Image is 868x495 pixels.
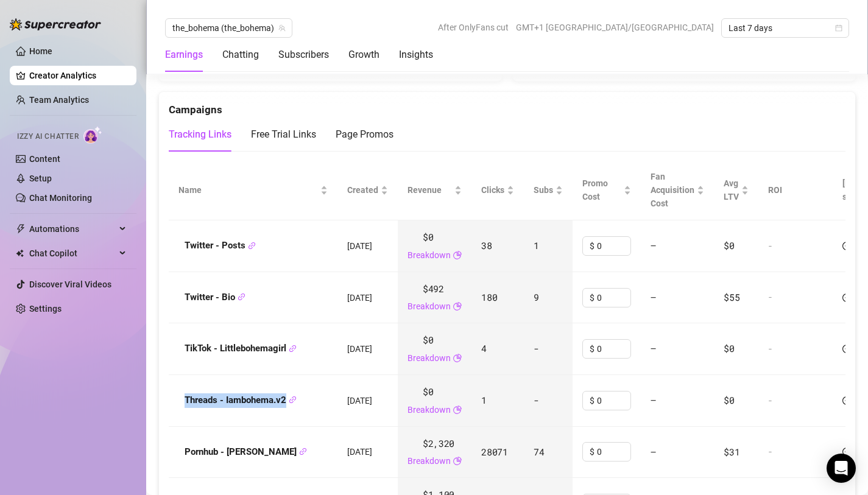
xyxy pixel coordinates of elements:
[651,394,656,406] span: —
[423,437,454,451] span: $2,320
[289,396,297,405] button: Copy Link
[597,289,630,307] input: Enter cost
[423,230,433,245] span: $0
[597,391,630,410] input: Enter cost
[299,448,307,457] button: Copy Link
[423,385,433,399] span: $0
[534,239,539,251] span: 1
[165,47,203,62] div: Earnings
[481,446,508,458] span: 28071
[453,248,462,262] span: pie-chart
[185,343,297,354] strong: TikTok - Littlebohemagirl
[481,342,487,354] span: 4
[835,24,842,32] span: calendar
[172,19,285,37] span: the_bohema (the_bohema)
[238,293,245,302] button: Copy Link
[238,293,245,301] span: link
[597,340,630,358] input: Enter cost
[408,300,451,313] a: Breakdown
[178,183,318,197] span: Name
[481,183,504,197] span: Clicks
[289,345,297,353] span: link
[842,441,851,464] span: check-circle
[438,18,509,37] span: After OnlyFans cut
[251,127,316,142] div: Free Trial Links
[336,127,393,142] div: Page Promos
[842,234,851,258] span: check-circle
[534,446,544,458] span: 74
[534,342,539,354] span: -
[651,239,656,251] span: —
[347,447,372,457] span: [DATE]
[724,239,734,251] span: $0
[16,224,26,234] span: thunderbolt
[768,343,823,354] div: -
[651,342,656,354] span: —
[185,446,307,457] strong: Pornhub - [PERSON_NAME]
[29,46,52,56] a: Home
[299,448,307,455] span: link
[347,293,372,303] span: [DATE]
[516,18,714,37] span: GMT+1 [GEOGRAPHIC_DATA]/[GEOGRAPHIC_DATA]
[29,219,116,239] span: Automations
[29,193,92,203] a: Chat Monitoring
[729,19,842,37] span: Last 7 days
[651,446,656,458] span: —
[248,242,256,250] span: link
[597,443,630,461] input: Enter cost
[842,292,851,303] span: check-circle
[29,244,116,263] span: Chat Copilot
[534,394,539,406] span: -
[185,240,256,251] strong: Twitter - Posts
[408,403,451,416] a: Breakdown
[10,18,101,30] img: logo-BBDzfeDw.svg
[348,47,379,62] div: Growth
[408,183,452,197] span: Revenue
[278,47,329,62] div: Subscribers
[453,454,462,468] span: pie-chart
[347,183,378,197] span: Created
[651,172,694,208] span: Fan Acquisition Cost
[17,131,79,142] span: Izzy AI Chatter
[724,342,734,354] span: $0
[29,304,62,314] a: Settings
[347,396,372,405] span: [DATE]
[481,239,492,251] span: 38
[724,446,739,458] span: $31
[29,95,89,105] a: Team Analytics
[724,291,739,303] span: $55
[768,446,823,457] div: -
[582,177,621,203] span: Promo Cost
[347,344,372,354] span: [DATE]
[16,249,24,258] img: Chat Copilot
[29,174,52,183] a: Setup
[185,395,297,405] strong: Threads - Iambohema.v2
[408,248,451,262] a: Breakdown
[534,291,539,303] span: 9
[169,92,845,118] div: Campaigns
[453,403,462,416] span: pie-chart
[768,292,823,303] div: -
[768,240,823,251] div: -
[842,337,851,360] span: check-circle
[289,344,297,353] button: Copy Link
[453,300,462,313] span: pie-chart
[399,47,433,62] div: Insights
[724,178,739,202] span: Avg LTV
[83,126,102,144] img: AI Chatter
[842,389,851,412] span: check-circle
[169,127,231,142] div: Tracking Links
[827,454,856,483] div: Open Intercom Messenger
[289,396,297,404] span: link
[347,241,372,251] span: [DATE]
[724,394,734,406] span: $0
[453,351,462,365] span: pie-chart
[222,47,259,62] div: Chatting
[481,394,487,406] span: 1
[597,237,630,255] input: Enter cost
[768,185,782,195] span: ROI
[534,183,553,197] span: Subs
[408,454,451,468] a: Breakdown
[29,154,60,164] a: Content
[651,291,656,303] span: —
